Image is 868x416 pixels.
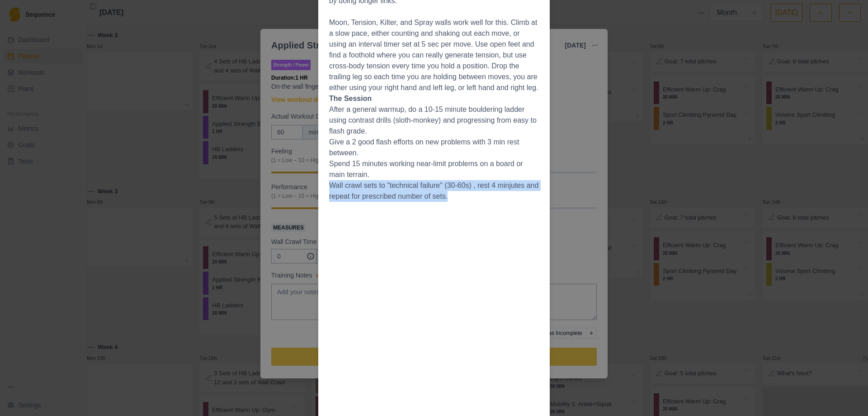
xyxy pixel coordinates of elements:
[329,158,539,180] li: Spend 15 minutes working near-limit problems on a board or main terrain.
[329,17,539,93] p: Moon, Tension, Kilter, and Spray walls work well for this. Climb at a slow pace, either counting ...
[329,137,539,158] li: Give a 2 good flash efforts on new problems with 3 min rest between.
[329,180,539,202] li: Wall crawl sets to "technical failure" (30-60s) , rest 4 minjutes and repeat for prescribed numbe...
[329,104,539,137] li: After a general warmup, do a 10-15 minute bouldering ladder using contrast drills (sloth-monkey) ...
[329,95,372,102] strong: The Session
